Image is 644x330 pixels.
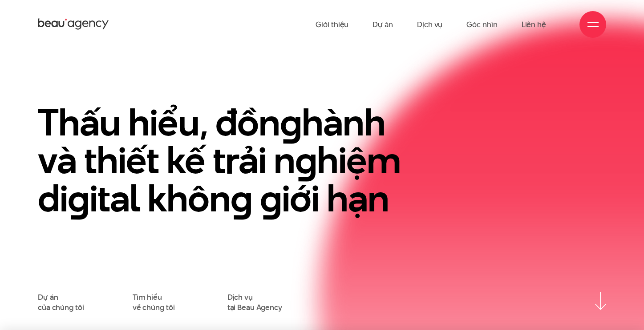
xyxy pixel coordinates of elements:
a: Dự áncủa chúng tôi [38,292,84,312]
en: g [68,172,89,224]
en: g [280,96,302,148]
a: Dịch vụtại Beau Agency [227,292,282,312]
en: g [295,134,317,186]
en: g [231,172,252,224]
en: g [260,172,282,224]
a: Tìm hiểuvề chúng tôi [133,292,175,312]
h1: Thấu hiểu, đồn hành và thiết kế trải n hiệm di ital khôn iới hạn [38,103,412,218]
